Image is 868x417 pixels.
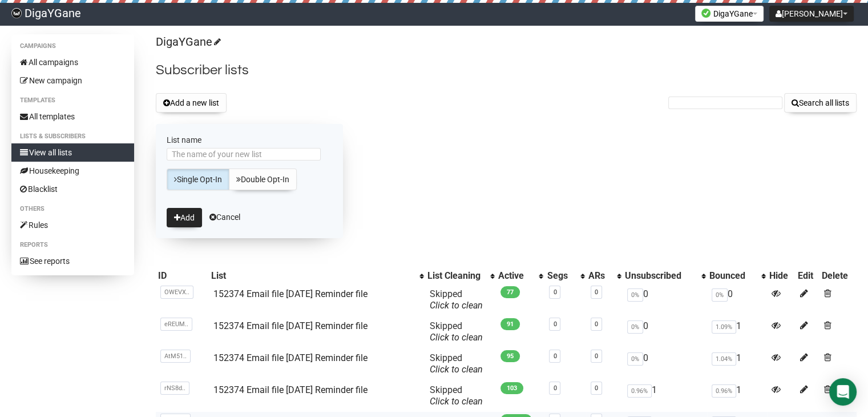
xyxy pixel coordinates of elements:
span: 91 [500,318,520,330]
th: Edit: No sort applied, sorting is disabled [796,268,819,284]
span: 1.09% [712,320,736,334]
button: Add a new list [156,93,227,113]
th: Segs: No sort applied, activate to apply an ascending sort [544,268,586,284]
div: ARs [588,270,611,282]
a: 152374 Email file [DATE] Reminder file [213,384,368,395]
a: 152374 Email file [DATE] Reminder file [213,320,368,331]
a: Rules [11,216,134,234]
span: 0% [627,288,643,302]
td: 1 [623,380,707,412]
td: 0 [623,348,707,380]
img: f83b26b47af82e482c948364ee7c1d9c [11,8,22,18]
a: New campaign [11,71,134,90]
button: DigaYGane [695,6,764,22]
a: DigaYGane [156,35,219,49]
a: Click to clean [430,364,483,375]
a: 152374 Email file [DATE] Reminder file [213,352,368,363]
a: Single Opt-In [167,169,229,190]
span: 1.04% [712,352,736,366]
td: 1 [707,380,767,412]
a: View all lists [11,143,134,162]
div: Hide [769,270,793,282]
th: Bounced: No sort applied, activate to apply an ascending sort [707,268,767,284]
a: 0 [595,384,598,392]
a: 0 [553,352,556,360]
img: favicons [701,9,710,18]
span: Skipped [430,384,483,407]
span: 0% [712,288,728,302]
h2: Subscriber lists [156,60,857,81]
span: Skipped [430,320,483,343]
a: 0 [553,320,556,328]
button: Add [167,208,202,227]
div: Edit [798,270,817,282]
td: 1 [707,348,767,380]
th: Unsubscribed: No sort applied, activate to apply an ascending sort [623,268,707,284]
label: List name [167,135,332,145]
th: Delete: No sort applied, sorting is disabled [819,268,857,284]
div: Segs [547,270,574,282]
span: 0% [627,320,643,334]
th: List: No sort applied, activate to apply an ascending sort [209,268,425,284]
div: Bounced [709,270,756,282]
a: 0 [553,288,556,296]
a: See reports [11,252,134,270]
input: The name of your new list [167,148,321,161]
div: Open Intercom Messenger [829,378,857,406]
a: All templates [11,107,134,126]
span: rNS8d.. [160,382,189,395]
li: Reports [11,238,134,252]
span: Skipped [430,288,483,311]
a: Cancel [209,212,240,222]
li: Templates [11,94,134,107]
td: 0 [623,316,707,348]
span: 0.96% [627,384,652,398]
div: Unsubscribed [625,270,696,282]
th: Active: No sort applied, activate to apply an ascending sort [496,268,545,284]
th: ARs: No sort applied, activate to apply an ascending sort [586,268,623,284]
a: Housekeeping [11,162,134,180]
li: Others [11,202,134,216]
div: Delete [822,270,854,282]
div: ID [158,270,207,282]
span: 95 [500,350,520,362]
th: List Cleaning: No sort applied, activate to apply an ascending sort [425,268,496,284]
a: 0 [595,352,598,360]
li: Campaigns [11,39,134,53]
a: Click to clean [430,396,483,407]
div: Active [498,270,534,282]
a: 0 [595,320,598,328]
td: 0 [623,284,707,316]
span: AtM51.. [160,350,191,363]
div: List Cleaning [427,270,485,282]
button: [PERSON_NAME] [769,6,854,22]
span: Skipped [430,352,483,375]
a: 0 [553,384,556,392]
th: ID: No sort applied, sorting is disabled [156,268,209,284]
span: 0% [627,352,643,366]
span: 0.96% [712,384,736,398]
a: 152374 Email file [DATE] Reminder file [213,288,368,299]
li: Lists & subscribers [11,130,134,143]
button: Search all lists [784,93,857,113]
a: Double Opt-In [229,169,297,190]
a: Click to clean [430,300,483,311]
span: 77 [500,286,520,298]
span: 103 [500,382,523,394]
th: Hide: No sort applied, sorting is disabled [767,268,795,284]
span: eREUM.. [160,318,192,331]
a: 0 [595,288,598,296]
td: 0 [707,284,767,316]
a: All campaigns [11,53,134,71]
a: Blacklist [11,180,134,198]
td: 1 [707,316,767,348]
span: OWEVX.. [160,286,193,299]
div: List [211,270,414,282]
a: Click to clean [430,332,483,343]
